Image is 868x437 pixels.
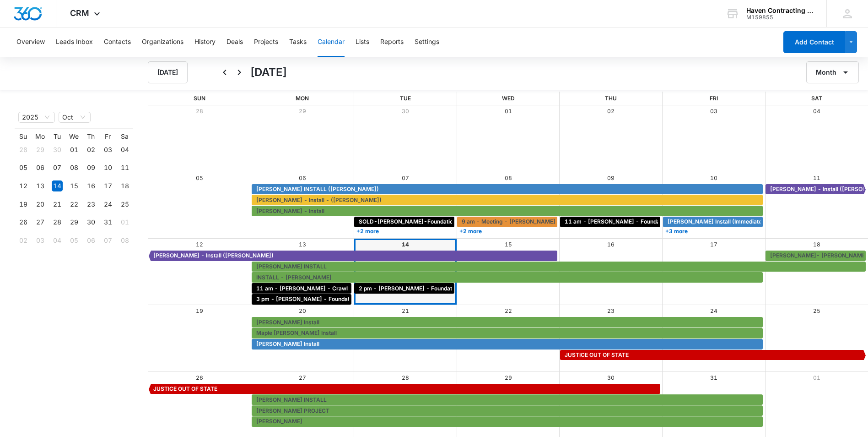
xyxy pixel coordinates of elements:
td: 2025-10-14 [49,177,65,195]
th: Sa [116,132,133,141]
span: 2025 [22,112,51,122]
div: 15 [69,180,80,191]
button: Next [232,65,247,80]
button: Back [217,65,232,80]
div: 28 [52,217,63,228]
a: 30 [402,108,409,115]
div: 05 [69,235,80,246]
td: 2025-11-06 [82,231,99,250]
td: 2025-10-19 [15,195,32,213]
div: Maple Barnard Install [254,329,761,337]
a: 01 [505,108,512,115]
a: +3 more [663,228,763,235]
td: 2025-11-05 [65,231,82,250]
span: [PERSON_NAME] PROJECT [256,407,329,415]
a: 28 [196,108,203,115]
div: 06 [86,235,97,246]
span: JUSTICE OUT OF STATE [153,385,217,393]
div: RON HAYNIE INSTALL [254,262,863,271]
td: 2025-10-17 [99,177,116,195]
span: Oct [62,112,87,122]
div: 19 [18,199,29,210]
div: Dennis Whitener Install [254,340,761,348]
td: 2025-10-21 [49,195,65,213]
td: 2025-10-07 [49,159,65,177]
a: 09 [607,175,615,181]
div: SOLD-Dennis Luter-Foundation in garage - Batesville [356,218,452,226]
div: Barbara Dennis - Install - (Chris) [254,196,761,204]
div: 07 [102,235,113,246]
span: [PERSON_NAME] INSTALL [256,396,327,404]
button: History [194,27,216,57]
span: [PERSON_NAME] - Install [256,207,324,215]
div: INSTALL - MARK TURNER [254,273,761,282]
td: 2025-11-04 [49,231,65,250]
span: [PERSON_NAME] [256,417,302,426]
td: 2025-10-20 [32,195,49,213]
div: 12 [18,180,29,191]
a: 18 [813,241,820,248]
a: 07 [402,175,409,181]
button: Projects [254,27,278,57]
td: 2025-10-05 [15,159,32,177]
td: 2025-11-02 [15,231,32,250]
a: 23 [607,307,615,314]
div: 11 am - Steven Wheeler - Foundation - Melbourne [562,218,658,226]
div: 21 [52,199,63,210]
span: 3 pm - [PERSON_NAME] - Foundation - [GEOGRAPHIC_DATA] [256,295,423,303]
a: 01 [813,374,820,381]
div: 14 [52,180,63,191]
div: 20 [35,199,46,210]
a: 20 [299,307,306,314]
a: 29 [505,374,512,381]
th: Fr [99,132,116,141]
div: 26 [18,217,29,228]
a: 10 [710,175,717,181]
span: 2 pm - [PERSON_NAME] - Foundation - [GEOGRAPHIC_DATA] [359,284,525,293]
div: 18 [119,180,130,191]
td: 2025-11-07 [99,231,116,250]
button: Deals [226,27,243,57]
a: 21 [402,307,409,314]
div: 24 [102,199,113,210]
div: 11 [119,162,130,173]
span: Tue [400,95,411,102]
div: Craig Install [254,417,761,426]
a: +2 more [457,228,557,235]
div: 22 [69,199,80,210]
span: Wed [502,95,515,102]
div: JUSTICE OUT OF STATE [562,351,863,359]
a: 22 [505,307,512,314]
button: Contacts [104,27,131,57]
div: 02 [86,144,97,155]
div: 30 [52,144,63,155]
div: account name [746,7,813,14]
button: Settings [415,27,439,57]
a: 25 [813,307,820,314]
a: 13 [299,241,306,248]
span: Mon [296,95,309,102]
td: 2025-09-28 [15,141,32,159]
div: JOHN SMITH INSTALL [254,396,761,404]
td: 2025-10-15 [65,177,82,195]
td: 2025-10-25 [116,195,133,213]
div: 25 [119,199,130,210]
a: 05 [196,175,203,181]
td: 2025-10-22 [65,195,82,213]
span: Thu [605,95,617,102]
th: Tu [49,132,65,141]
a: 16 [607,241,615,248]
a: 03 [710,108,717,115]
th: Th [82,132,99,141]
div: MARTIN PROJECT [254,407,761,415]
span: INSTALL - [PERSON_NAME] [256,273,332,282]
div: 09 [86,162,97,173]
div: 05 [18,162,29,173]
td: 2025-10-29 [65,213,82,232]
a: 17 [710,241,717,248]
span: [PERSON_NAME]- [PERSON_NAME] [770,251,868,260]
a: 06 [299,175,306,181]
div: 30 [86,217,97,228]
span: Fri [710,95,718,102]
a: 24 [710,307,717,314]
